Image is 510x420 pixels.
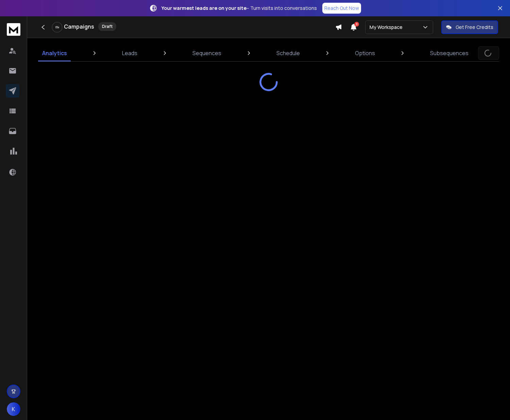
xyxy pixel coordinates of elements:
[64,22,94,31] h1: Campaigns
[272,45,304,61] a: Schedule
[351,45,379,61] a: Options
[324,5,359,12] p: Reach Out Now
[192,49,221,57] p: Sequences
[276,49,300,57] p: Schedule
[55,25,59,29] p: 0 %
[441,20,498,34] button: Get Free Credits
[7,402,20,416] button: K
[426,45,473,61] a: Subsequences
[456,24,493,31] p: Get Free Credits
[42,49,67,57] p: Analytics
[122,49,137,57] p: Leads
[98,22,116,31] div: Draft
[188,45,225,61] a: Sequences
[354,22,359,27] span: 3
[355,49,375,57] p: Options
[161,5,317,12] p: – Turn visits into conversations
[7,23,20,36] img: logo
[370,24,405,31] p: My Workspace
[430,49,469,57] p: Subsequences
[118,45,141,61] a: Leads
[322,3,361,14] a: Reach Out Now
[161,5,247,11] strong: Your warmest leads are on your site
[38,45,71,61] a: Analytics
